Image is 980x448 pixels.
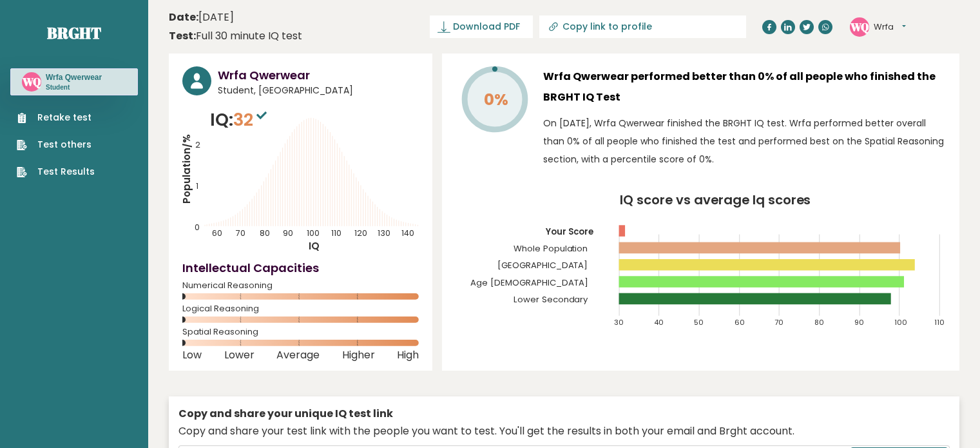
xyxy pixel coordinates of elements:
tspan: 80 [260,228,270,239]
b: Test: [169,28,196,43]
div: Full 30 minute IQ test [169,28,302,44]
span: High [397,353,419,358]
span: Download PDF [453,20,520,34]
tspan: Lower Secondary [514,293,589,306]
span: Spatial Reasoning [182,329,419,335]
tspan: [GEOGRAPHIC_DATA] [497,259,588,271]
time: [DATE] [169,10,234,25]
span: Average [276,353,320,358]
tspan: 1 [196,180,198,191]
tspan: Age [DEMOGRAPHIC_DATA] [470,277,588,289]
tspan: 100 [307,228,320,239]
p: Student [46,83,102,92]
h3: Wrfa Qwerwear [46,72,102,83]
span: Low [182,353,202,358]
button: Wrfa [874,21,906,34]
span: Higher [342,353,375,358]
tspan: 140 [401,228,414,239]
a: Brght [47,23,101,43]
h3: Wrfa Qwerwear performed better than 0% of all people who finished the BRGHT IQ Test [543,66,946,108]
span: Logical Reasoning [182,306,419,311]
p: IQ: [210,107,270,133]
tspan: 60 [213,228,223,239]
tspan: 0% [484,88,508,111]
tspan: 30 [614,317,624,327]
tspan: 90 [283,228,293,239]
span: 32 [233,108,270,131]
div: Copy and share your test link with the people you want to test. You'll get the results in both yo... [178,424,950,439]
tspan: 130 [378,228,390,239]
span: Numerical Reasoning [182,283,419,288]
h4: Intellectual Capacities [182,259,419,277]
div: Copy and share your unique IQ test link [178,406,950,422]
a: Download PDF [430,15,533,38]
tspan: Your Score [545,226,594,238]
tspan: 60 [735,317,745,327]
tspan: 120 [354,228,367,239]
tspan: 50 [695,317,704,327]
tspan: 90 [854,317,864,327]
h3: Wrfa Qwerwear [218,66,419,84]
text: WQ [22,74,41,89]
tspan: 40 [654,317,664,327]
a: Test others [17,138,95,151]
tspan: 70 [236,228,245,239]
tspan: 100 [895,317,908,327]
tspan: IQ [309,239,320,253]
tspan: 110 [331,228,341,239]
text: WQ [850,19,869,34]
p: On [DATE], Wrfa Qwerwear finished the BRGHT IQ test. Wrfa performed better overall than 0% of all... [543,114,946,168]
tspan: Population/% [180,134,193,204]
span: Student, [GEOGRAPHIC_DATA] [218,84,419,97]
a: Retake test [17,111,95,124]
span: Lower [224,353,255,358]
tspan: 0 [195,222,200,233]
tspan: 70 [774,317,783,327]
tspan: Whole Population [514,242,588,255]
b: Date: [169,10,198,24]
tspan: 2 [195,139,200,150]
tspan: 80 [814,317,824,327]
tspan: 110 [935,317,945,327]
a: Test Results [17,165,95,179]
tspan: IQ score vs average Iq scores [620,191,811,209]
